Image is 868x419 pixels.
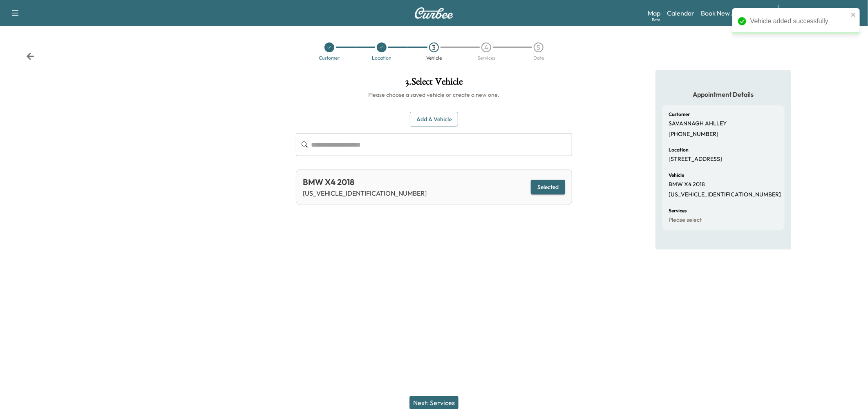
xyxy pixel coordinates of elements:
div: Back [26,52,34,60]
h6: Vehicle [669,173,684,178]
div: Customer [319,56,340,60]
div: Location [372,56,391,60]
div: Services [477,56,495,60]
h1: 3 . Select Vehicle [296,77,572,91]
div: 5 [534,42,544,52]
div: 3 [429,42,439,52]
button: Next: Services [409,396,459,409]
p: Please select [669,216,702,224]
p: [STREET_ADDRESS] [669,156,722,163]
h6: Services [669,208,687,213]
h6: Please choose a saved vehicle or create a new one. [296,91,572,99]
div: Vehicle [426,56,442,60]
button: Selected [531,180,565,195]
button: close [851,11,857,18]
img: Curbee Logo [414,7,454,19]
p: [US_VEHICLE_IDENTIFICATION_NUMBER] [303,188,427,198]
div: Date [533,56,544,60]
div: 4 [481,42,491,52]
p: SAVANNAGH AHLLEY [669,120,727,127]
p: [US_VEHICLE_IDENTIFICATION_NUMBER] [669,191,781,198]
h6: Customer [669,112,690,117]
a: Calendar [667,8,694,18]
div: BMW X4 2018 [303,176,427,188]
p: [PHONE_NUMBER] [669,131,718,138]
button: Add a Vehicle [410,112,458,127]
div: Vehicle added successfully [750,16,848,26]
a: MapBeta [648,8,660,18]
h6: Location [669,147,689,152]
a: Book New Appointment [701,8,770,18]
div: Beta [652,17,660,23]
p: BMW X4 2018 [669,181,705,188]
h5: Appointment Details [662,90,785,99]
